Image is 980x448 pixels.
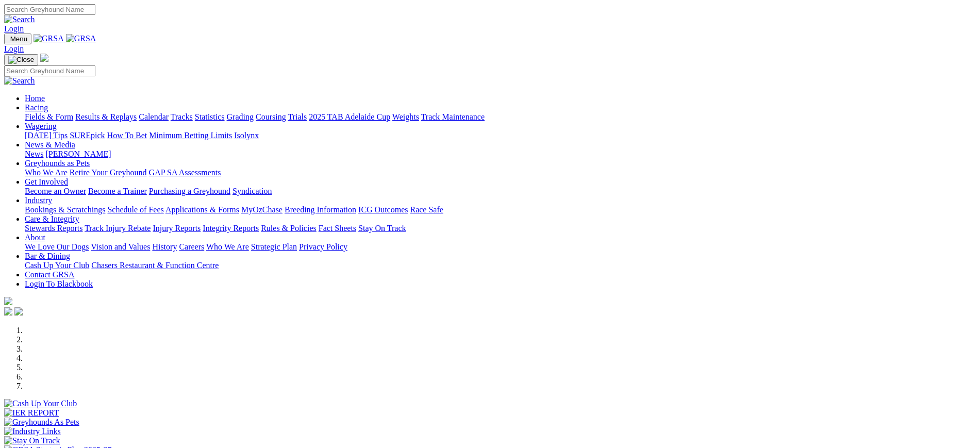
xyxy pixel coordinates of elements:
a: Statistics [195,112,225,121]
a: ICG Outcomes [358,205,408,214]
img: Search [4,76,35,86]
a: Track Injury Rebate [85,224,151,233]
a: Fields & Form [25,112,73,121]
div: About [25,242,976,252]
a: MyOzChase [241,205,283,214]
a: Home [25,94,45,103]
img: IER REPORT [4,408,59,418]
a: Race Safe [410,205,443,214]
a: Schedule of Fees [107,205,163,214]
div: News & Media [25,150,976,159]
div: Racing [25,112,976,122]
a: Careers [179,242,204,251]
img: logo-grsa-white.png [4,297,12,305]
a: Applications & Forms [165,205,239,214]
a: Strategic Plan [251,242,297,251]
a: Who We Are [25,168,68,177]
a: Tracks [171,112,193,121]
input: Search [4,65,95,76]
a: Rules & Policies [261,224,317,233]
a: [DATE] Tips [25,131,68,140]
div: Greyhounds as Pets [25,168,976,177]
input: Search [4,4,95,15]
img: Search [4,15,35,24]
div: Care & Integrity [25,224,976,233]
a: About [25,233,45,242]
a: Grading [227,112,254,121]
a: Fact Sheets [319,224,356,233]
a: News & Media [25,140,75,149]
a: Care & Integrity [25,214,79,223]
a: Login To Blackbook [25,279,93,288]
a: Breeding Information [285,205,356,214]
a: Industry [25,196,52,205]
img: twitter.svg [14,307,23,316]
a: SUREpick [70,131,105,140]
img: Cash Up Your Club [4,399,77,408]
a: Cash Up Your Club [25,261,89,270]
a: History [152,242,177,251]
a: Coursing [256,112,286,121]
a: Wagering [25,122,57,130]
button: Toggle navigation [4,54,38,65]
a: We Love Our Dogs [25,242,89,251]
img: facebook.svg [4,307,12,316]
button: Toggle navigation [4,34,31,44]
a: Vision and Values [91,242,150,251]
a: Purchasing a Greyhound [149,187,230,195]
img: logo-grsa-white.png [40,54,48,62]
div: Wagering [25,131,976,140]
a: Results & Replays [75,112,137,121]
a: Retire Your Greyhound [70,168,147,177]
div: Industry [25,205,976,214]
a: Minimum Betting Limits [149,131,232,140]
a: Stay On Track [358,224,406,233]
div: Bar & Dining [25,261,976,270]
img: Industry Links [4,427,61,436]
a: GAP SA Assessments [149,168,221,177]
a: Syndication [232,187,272,195]
img: GRSA [66,34,96,43]
a: Chasers Restaurant & Function Centre [91,261,219,270]
a: Racing [25,103,48,112]
a: Contact GRSA [25,270,74,279]
a: Integrity Reports [203,224,259,233]
a: Become a Trainer [88,187,147,195]
a: How To Bet [107,131,147,140]
img: Greyhounds As Pets [4,418,79,427]
a: Privacy Policy [299,242,347,251]
a: Track Maintenance [421,112,485,121]
a: Login [4,24,24,33]
a: News [25,150,43,158]
a: Login [4,44,24,53]
span: Menu [10,35,27,43]
a: Who We Are [206,242,249,251]
a: Injury Reports [153,224,201,233]
img: GRSA [34,34,64,43]
img: Close [8,56,34,64]
a: Greyhounds as Pets [25,159,90,168]
div: Get Involved [25,187,976,196]
a: Trials [288,112,307,121]
a: Stewards Reports [25,224,82,233]
img: Stay On Track [4,436,60,445]
a: Bar & Dining [25,252,70,260]
a: Bookings & Scratchings [25,205,105,214]
a: Become an Owner [25,187,86,195]
a: 2025 TAB Adelaide Cup [309,112,390,121]
a: [PERSON_NAME] [45,150,111,158]
a: Get Involved [25,177,68,186]
a: Weights [392,112,419,121]
a: Calendar [139,112,169,121]
a: Isolynx [234,131,259,140]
